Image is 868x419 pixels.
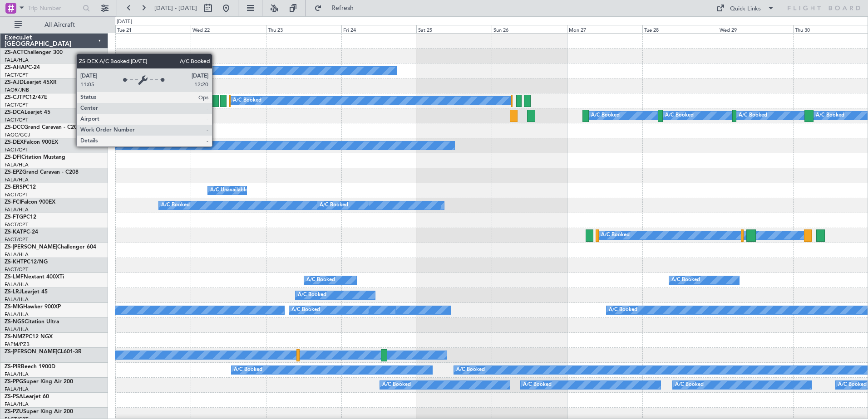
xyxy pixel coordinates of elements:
a: ZS-LMFNextant 400XTi [5,274,64,280]
div: Mon 27 [567,25,642,33]
div: A/C Booked [671,273,700,287]
a: FALA/HLA [5,311,29,318]
span: Refresh [324,5,362,11]
span: ZS-[PERSON_NAME] [5,244,57,250]
div: A/C Booked [298,288,326,302]
a: ZS-KHTPC12/NG [5,259,48,265]
span: [DATE] - [DATE] [154,4,197,12]
span: All Aircraft [24,22,96,28]
a: ZS-EPZGrand Caravan - C208 [5,170,79,175]
span: ZS-PIR [5,364,21,370]
span: ZS-AHA [5,65,25,70]
div: A/C Booked [306,273,335,287]
div: [DATE] [117,18,132,26]
a: FALA/HLA [5,251,29,258]
span: ZS-PZU [5,409,23,414]
a: FALA/HLA [5,371,29,378]
span: ZS-FCI [5,200,21,205]
span: ZS-NGS [5,319,25,325]
span: ZS-DCA [5,110,25,115]
a: ZS-NGSCitation Ultra [5,319,59,325]
div: Quick Links [730,5,761,14]
div: Fri 24 [341,25,417,33]
div: Sun 26 [492,25,567,33]
span: ZS-EPZ [5,170,22,175]
a: ZS-ERSPC12 [5,185,36,190]
span: ZS-ACT [5,50,24,55]
a: FACT/CPT [5,191,28,198]
a: ZS-DCCGrand Caravan - C208 [5,125,80,130]
span: ZS-KAT [5,229,23,235]
a: ZS-[PERSON_NAME]Challenger 604 [5,244,96,250]
div: Sat 25 [416,25,492,33]
a: FACT/CPT [5,72,28,78]
a: FACT/CPT [5,146,28,153]
a: ZS-[PERSON_NAME]CL601-3R [5,349,82,355]
span: ZS-CJT [5,95,22,100]
a: FALA/HLA [5,401,29,408]
span: ZS-LRJ [5,289,22,295]
a: FACT/CPT [5,221,28,228]
input: Trip Number [28,1,80,15]
span: ZS-PPG [5,379,23,385]
a: FACT/CPT [5,102,28,108]
a: FALA/HLA [5,386,29,393]
a: ZS-MIGHawker 900XP [5,304,61,310]
button: All Aircraft [10,18,99,32]
span: ZS-NMZ [5,334,25,340]
div: Thu 23 [266,25,341,33]
a: FALA/HLA [5,161,29,168]
span: ZS-PSA [5,394,23,400]
a: ZS-FTGPC12 [5,214,36,220]
div: Tue 28 [642,25,718,33]
div: A/C Booked [838,378,867,392]
span: ZS-KHT [5,259,24,265]
div: A/C Booked [234,363,262,377]
span: ZS-DCC [5,125,24,130]
span: ZS-MIG [5,304,23,310]
a: ZS-KATPC-24 [5,229,38,235]
a: FACT/CPT [5,117,28,123]
div: Tue 21 [115,25,191,33]
a: FACT/CPT [5,266,28,273]
a: FALA/HLA [5,281,29,288]
div: A/C Booked [291,303,320,317]
a: ZS-PSALearjet 60 [5,394,49,400]
div: A/C Booked [320,199,348,212]
div: A/C Booked [161,199,190,212]
a: ZS-AHAPC-24 [5,65,40,70]
span: ZS-AJD [5,80,24,85]
button: Refresh [310,1,365,15]
a: ZS-LRJLearjet 45 [5,289,48,295]
span: ZS-FTG [5,214,23,220]
div: A/C Booked [675,378,704,392]
a: FALA/HLA [5,296,29,303]
div: A/C Booked [816,109,844,122]
a: FAPM/PZB [5,341,30,348]
a: ZS-PPGSuper King Air 200 [5,379,73,385]
div: A/C Booked [382,378,411,392]
a: ZS-DEXFalcon 900EX [5,140,58,145]
div: Wed 29 [718,25,793,33]
div: A/C Booked [523,378,552,392]
span: ZS-ERS [5,185,23,190]
div: A/C Booked [609,303,637,317]
div: A/C Booked [456,363,485,377]
span: ZS-LMF [5,274,24,280]
a: ZS-CJTPC12/47E [5,95,47,100]
a: FAOR/JNB [5,87,29,93]
div: A/C Booked [665,109,694,122]
div: Wed 22 [191,25,266,33]
a: ZS-ACTChallenger 300 [5,50,63,55]
a: FALA/HLA [5,326,29,333]
a: FALA/HLA [5,176,29,183]
a: FAGC/GCJ [5,132,30,138]
span: ZS-[PERSON_NAME] [5,349,57,355]
div: A/C Booked [591,109,620,122]
a: ZS-DCALearjet 45 [5,110,50,115]
a: FALA/HLA [5,206,29,213]
a: ZS-FCIFalcon 900EX [5,200,55,205]
span: ZS-DEX [5,140,24,145]
div: A/C Booked [739,109,767,122]
div: A/C Booked [601,229,630,242]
